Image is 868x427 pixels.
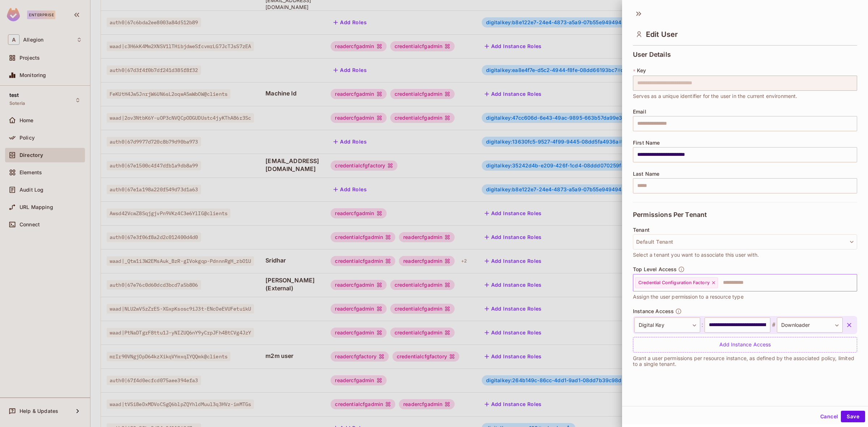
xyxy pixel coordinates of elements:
span: Tenant [633,227,650,233]
span: # [770,321,777,329]
span: Serves as a unique identifier for the user in the current environment. [633,92,797,100]
button: Cancel [817,411,841,422]
p: Grant a user permissions per resource instance, as defined by the associated policy, limited to a... [633,355,857,367]
span: Top Level Access [633,266,677,272]
div: Downloader [777,317,843,333]
span: : [700,321,705,329]
span: User Details [633,51,671,58]
div: Digital Key [634,317,700,333]
span: Select a tenant you want to associate this user with. [633,251,759,259]
span: Assign the user permission to a resource type [633,293,744,301]
span: Last Name [633,171,659,177]
div: Add Instance Access [633,337,857,353]
button: Default Tenant [633,234,857,249]
div: Credential Configuration Factory [635,277,718,288]
span: First Name [633,140,660,146]
span: Credential Configuration Factory [638,280,710,286]
span: Key [637,68,646,73]
span: Edit User [646,30,678,39]
span: Email [633,109,646,115]
span: Instance Access [633,308,674,314]
button: Save [841,411,865,422]
span: Permissions Per Tenant [633,211,707,218]
button: Open [853,282,855,283]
